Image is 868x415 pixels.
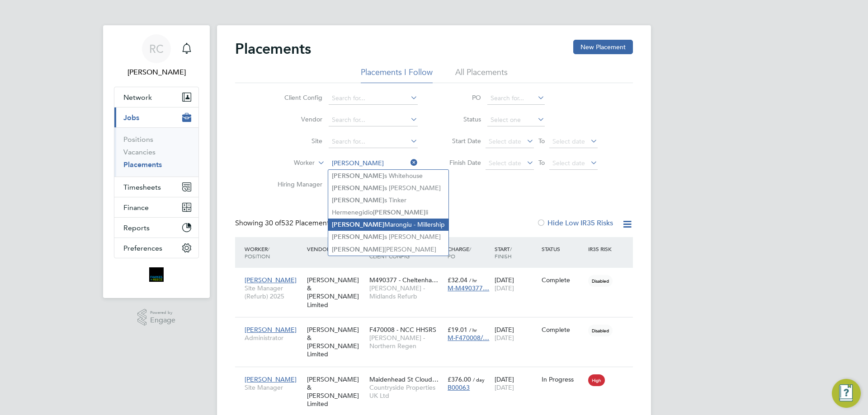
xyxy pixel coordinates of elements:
[123,203,149,212] span: Finance
[103,25,210,298] nav: Main navigation
[552,159,585,167] span: Select date
[123,160,162,169] a: Placements
[137,309,176,326] a: Powered byEngage
[265,219,332,228] span: 532 Placements
[369,334,443,350] span: [PERSON_NAME] - Northern Regen
[332,184,384,192] b: [PERSON_NAME]
[305,271,367,313] div: [PERSON_NAME] & [PERSON_NAME] Limited
[832,379,861,408] button: Engage Resource Center
[448,276,467,284] span: £32.04
[329,135,418,148] input: Search for...
[369,326,436,334] span: F470008 - NCC HHSRS
[487,92,545,105] input: Search for...
[586,241,617,257] div: IR35 Risk
[473,376,485,383] span: / day
[445,241,492,264] div: Charge
[369,276,438,284] span: M490377 - Cheltenha…
[245,276,297,284] span: [PERSON_NAME]
[235,40,311,58] h2: Placements
[495,383,514,392] span: [DATE]
[242,271,633,279] a: [PERSON_NAME]Site Manager (Refurb) 2025[PERSON_NAME] & [PERSON_NAME] LimitedM490377 - Cheltenha…[...
[542,276,584,284] div: Complete
[332,233,384,241] b: [PERSON_NAME]
[328,243,448,256] li: [PERSON_NAME]
[114,218,198,238] button: Reports
[588,325,613,336] span: Disabled
[332,196,384,204] b: [PERSON_NAME]
[150,317,175,324] span: Engage
[329,157,418,170] input: Search for...
[270,115,322,123] label: Vendor
[495,245,512,260] span: / Finish
[332,221,384,228] b: [PERSON_NAME]
[440,115,481,123] label: Status
[149,43,164,55] span: RC
[492,271,539,297] div: [DATE]
[245,245,270,260] span: / Position
[114,238,198,258] button: Preferences
[149,267,164,282] img: bromak-logo-retina.png
[440,93,481,102] label: PO
[114,107,198,127] button: Jobs
[361,67,433,83] li: Placements I Follow
[448,375,471,383] span: £376.00
[539,241,586,257] div: Status
[123,224,150,232] span: Reports
[332,172,384,180] b: [PERSON_NAME]
[495,284,514,292] span: [DATE]
[305,321,367,363] div: [PERSON_NAME] & [PERSON_NAME] Limited
[369,284,443,300] span: [PERSON_NAME] - Midlands Refurb
[114,67,199,78] span: Robyn Clarke
[123,244,162,252] span: Preferences
[114,127,198,177] div: Jobs
[542,375,584,383] div: In Progress
[123,148,156,156] a: Vacancies
[332,246,384,253] b: [PERSON_NAME]
[245,284,302,300] span: Site Manager (Refurb) 2025
[270,180,322,188] label: Hiring Manager
[448,326,467,334] span: £19.01
[114,34,199,78] a: RC[PERSON_NAME]
[123,135,153,144] a: Positions
[328,219,448,231] li: Marongiu - Millership
[440,159,481,167] label: Finish Date
[114,87,198,107] button: Network
[448,334,489,342] span: M-F470008/…
[328,170,448,182] li: s Whitehouse
[114,177,198,197] button: Timesheets
[588,275,613,287] span: Disabled
[242,321,633,328] a: [PERSON_NAME]Administrator[PERSON_NAME] & [PERSON_NAME] LimitedF470008 - NCC HHSRS[PERSON_NAME] -...
[487,114,545,126] input: Select one
[489,137,521,145] span: Select date
[235,219,334,228] div: Showing
[114,267,199,282] a: Go to home page
[114,197,198,217] button: Finance
[245,375,297,383] span: [PERSON_NAME]
[440,137,481,145] label: Start Date
[123,113,139,122] span: Jobs
[270,137,322,145] label: Site
[469,326,477,333] span: / hr
[448,383,470,392] span: B00063
[270,93,322,102] label: Client Config
[536,157,547,168] span: To
[328,206,448,219] li: Hermenegidio li
[537,219,613,228] label: Hide Low IR35 Risks
[495,334,514,342] span: [DATE]
[265,219,281,228] span: 30 of
[492,321,539,346] div: [DATE]
[329,114,418,126] input: Search for...
[242,370,633,378] a: [PERSON_NAME]Site Manager[PERSON_NAME] & [PERSON_NAME] LimitedMaidenhead St Cloud…Countryside Pro...
[245,383,302,392] span: Site Manager
[536,135,547,147] span: To
[588,374,605,386] span: High
[448,284,489,292] span: M-M490377…
[542,326,584,334] div: Complete
[455,67,508,83] li: All Placements
[263,159,315,168] label: Worker
[369,375,439,383] span: Maidenhead St Cloud…
[492,241,539,264] div: Start
[328,231,448,243] li: s [PERSON_NAME]
[489,159,521,167] span: Select date
[305,371,367,413] div: [PERSON_NAME] & [PERSON_NAME] Limited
